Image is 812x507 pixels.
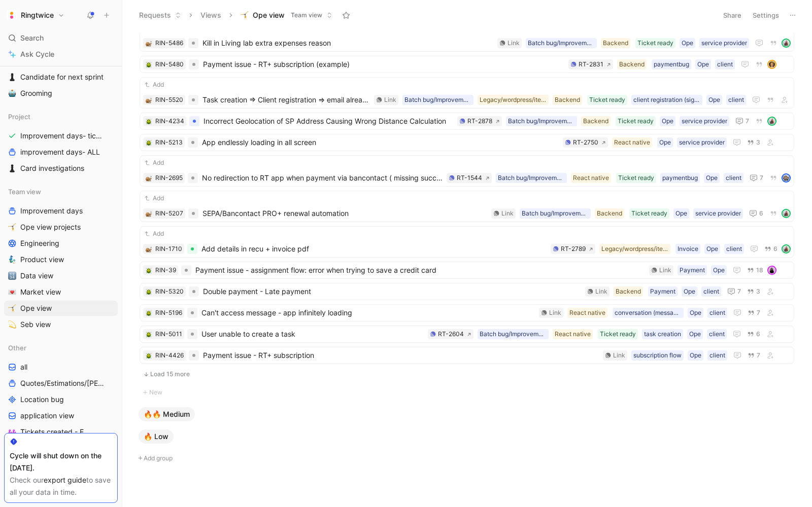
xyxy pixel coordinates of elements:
span: Can't access message - app infinitely loading [201,307,535,319]
div: 🔥 Low [134,429,799,444]
div: Backend [619,59,645,69]
div: React native [555,329,591,339]
div: client [709,308,725,318]
button: 🐌 [145,96,152,103]
div: RIN-5207 [155,208,183,219]
button: Add [143,193,165,203]
div: Link [549,308,561,318]
button: 💫 [6,318,18,331]
span: Quotes/Estimations/[PERSON_NAME] [20,378,107,388]
img: avatar [783,40,790,47]
button: 🔥🔥 Medium [139,407,195,421]
div: 🪲 [145,118,152,125]
div: Ticket ready [618,116,654,126]
button: 3 [745,286,762,297]
button: 7 [748,172,765,184]
img: avatar [783,210,790,217]
a: Add🐌RIN-5520Task creation => Client registration => email already exist with wrong passwordclient... [140,77,794,108]
span: 7 [746,118,749,124]
a: 🔢Data view [4,268,118,283]
button: 🪲 [145,139,152,146]
a: export guide [44,476,86,484]
button: 3 [745,137,762,148]
span: Team view [8,187,41,197]
img: 🤸 [8,223,16,231]
div: client [709,350,725,360]
a: Tickets created - E [4,424,118,440]
img: 🐌 [146,175,152,182]
div: RT-2789 [561,244,586,254]
div: Backend [597,208,622,219]
div: Ope [706,244,718,254]
button: 🔥 Low [139,429,174,444]
a: Ask Cycle [4,47,118,62]
button: ♟️ [6,71,18,83]
img: ♟️ [8,73,16,81]
button: 7 [746,350,762,361]
div: Batch bug/Improvement day [480,329,547,339]
div: Link [595,286,607,297]
div: Backend [583,116,608,126]
div: Ope [697,59,709,69]
div: Project [4,109,118,124]
span: Kill in Living lab extra expenses reason [202,37,493,49]
div: RIN-5196 [155,308,182,318]
img: 🐌 [146,41,152,47]
div: 🪲 [145,309,152,316]
button: Views [196,8,226,23]
span: Market view [20,287,61,297]
a: 🪲RIN-4426Payment issue - RT+ subscriptionclientOpesubscription flowLink7 [140,347,794,364]
button: Add [143,158,165,168]
div: Team viewImprovement days🤸Ope view projectsEngineering🧞‍♂️Product view🔢Data view💌Market view🤸Ope ... [4,184,118,332]
div: Check our to save all your data in time. [10,474,112,498]
span: Payment issue - RT+ subscription [203,349,599,361]
button: 🤸 [6,221,18,233]
button: 🔢 [6,270,18,282]
img: 💌 [8,288,16,296]
span: 🔥 Low [144,431,168,442]
a: 🤖Grooming [4,86,118,101]
span: Seb view [20,319,51,330]
img: avatar [768,61,775,68]
div: Link [507,38,520,48]
button: 🐌 [145,245,152,252]
button: New [139,386,795,399]
button: 💌 [6,286,18,298]
span: Ope view [20,303,52,313]
div: Legacy/wordpress/iterable [480,95,547,105]
button: 🪲 [145,61,152,68]
a: Location bug [4,392,118,407]
div: Ticket ready [637,38,673,48]
div: Ticket ready [631,208,667,219]
span: Ope view projects [20,222,81,232]
div: task creation [644,329,681,339]
div: Payment [650,286,675,297]
span: SEPA/Bancontact PRO+ renewal automation [202,207,487,220]
div: client [709,329,725,339]
span: 6 [773,246,777,252]
button: 🐌 [145,210,152,217]
span: 6 [759,210,763,216]
div: Batch bug/Improvement day [498,173,565,183]
span: App endlessly loading in all screen [202,136,559,149]
div: ProjectImprovement days- tickets readyimprovement days- ALL♟️Card investigations [4,109,118,176]
div: Ope [684,286,695,297]
span: Ask Cycle [20,48,54,60]
span: application view [20,411,74,421]
div: RIN-39 [155,265,176,275]
div: RIN-5011 [155,329,182,339]
a: Quotes/Estimations/[PERSON_NAME] [4,376,118,391]
span: Payment issue - RT+ subscription (example) [203,58,564,70]
img: 🪲 [146,332,152,338]
button: RingtwiceRingtwice [4,8,67,22]
div: Ope [706,173,718,183]
img: 🪲 [146,289,152,295]
div: 🔥🔥 Medium [134,407,799,421]
img: 🐌 [146,211,152,217]
a: Add🐌RIN-1710Add details in recu + invoice pdfclientOpeInvoiceLegacy/wordpress/iterableRT-27896avatar [140,226,794,258]
span: Task creation => Client registration => email already exist with wrong password [202,94,370,106]
a: 💌Market view [4,284,118,300]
